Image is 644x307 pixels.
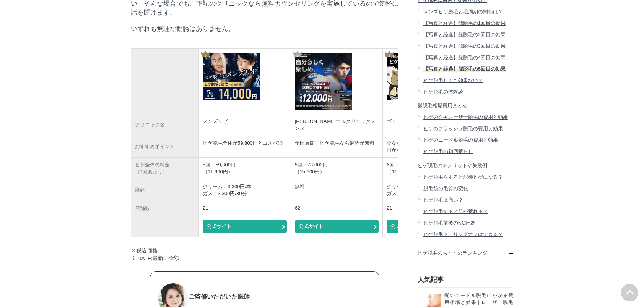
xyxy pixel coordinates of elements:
span: 【写真と経過】髭脱毛の2回目の効果 [423,32,506,37]
td: クリニック名 [131,114,199,136]
td: 21 [198,201,291,216]
td: 今なら分割手数料が無料！月々3,000円から始められる [383,136,475,158]
a: ヒゲ脱毛は痛い？ [418,194,513,206]
td: メンズリゼ [198,114,291,136]
td: 6回：69,120円 （11,520円） [383,158,475,179]
td: 無料 [291,179,383,201]
span: 髭脱毛相場費用まとめ [418,103,467,108]
td: 5回：78,000円 （15,600円） [291,158,383,179]
a: 髭脱毛相場費用まとめ [418,98,513,112]
p: いずれも無理な勧誘はありません。 [131,24,398,33]
a: ヒゲ脱毛の初回荒らし [418,146,513,157]
img: PAGE UP [621,284,638,301]
a: ヒゲ脱毛すると肌が荒れる？ [418,206,513,217]
a: 公式サイト (opens in a new tab) [387,220,471,233]
td: 21 [383,201,475,216]
span: ヒゲ脱毛すると肌が荒れる？ [423,208,488,214]
img: エミナルクリニックメンズ [295,53,352,110]
td: 店舗数 [131,201,199,216]
span: 【写真と経過】髭脱毛の5回目の効果 [423,66,506,72]
span: 【写真と経過】髭脱毛の1回目の効果 [423,20,506,26]
td: 麻酔 [131,179,199,201]
td: ゴリラクリニック [383,114,475,136]
td: おすすめポイント [131,136,199,158]
a: ヒゲ脱毛のおすすめランキング [418,245,513,262]
td: 62 [291,201,383,216]
span: ヒゲ脱毛の体験談 [423,89,463,95]
span: ヒゲ脱毛しても効果ない？ [423,78,483,83]
span: ヒゲ脱毛のおすすめランキング [418,250,487,256]
td: ヒゲ全体の料金 （1回あたり） [131,158,199,179]
a: ヒゲ脱毛しても効果ない？ [418,75,513,86]
a: ヒゲ脱毛をすると泥棒ヒゲになる？ [418,171,513,183]
a: ヒゲのニードル脱毛の費用と効果 [418,134,513,146]
a: ヒゲの医療レーザー脱毛の費用と効果 [418,111,513,123]
a: 【写真と経過】髭脱毛の1回目の効果 [418,18,513,29]
td: 5回：59,800円 （11,960円） [198,158,291,179]
span: ヒゲ脱毛の初回荒らし [423,149,473,154]
h6: ご監修いただいた医師 [189,292,371,301]
a: ヒゲのフラッシュ脱毛の費用と効果 [418,123,513,134]
span: 【写真と経過】髭脱毛の3回目の効果 [423,43,506,49]
a: ヒゲ脱毛前後のNG行為 [418,217,513,229]
td: ヒゲ脱毛全体が59,800円とコスパ◎ [198,136,291,158]
span: 脱毛後の毛質の変化 [423,186,468,191]
a: ヒゲ脱毛クーリングオフはできる？ [418,229,513,240]
a: ヒゲ脱毛のデメリットや失敗例 [418,157,513,171]
img: ヒゲ脱毛はメンズリゼ [203,53,260,100]
a: 公式サイト (opens in a new tab) [295,220,379,233]
span: ヒゲ脱毛は痛い？ [423,197,463,203]
small: ※[DATE]最新の金額 [131,255,179,261]
td: [PERSON_NAME]ナルクリニックメンズ [291,114,383,136]
img: ヒゲのゴリラ脱毛 [387,53,434,100]
a: メンズヒゲ脱毛と毛周期の関係は？ [418,6,513,18]
td: 全国展開！ヒゲ脱毛なら麻酔が無料 [291,136,383,158]
span: ヒゲ脱毛クーリングオフはできる？ [423,231,503,237]
td: クリーム：4,000円/10g ガス：4,000円/30分 [383,179,475,201]
span: ヒゲ脱毛のデメリットや失敗例 [418,163,487,168]
a: ヒゲ脱毛の体験談 [418,86,513,98]
span: ヒゲのフラッシュ脱毛の費用と効果 [423,126,503,131]
span: ヒゲのニードル脱毛の費用と効果 [423,137,498,143]
small: ※税込価格 [131,248,158,254]
a: 公式サイト (opens in a new tab) [203,220,287,233]
a: 【写真と経過】髭脱毛の4回目の効果 [418,52,513,63]
a: 【写真と経過】髭脱毛の3回目の効果 [418,40,513,52]
td: クリーム：3,300円/本 ガス：3,300円/30分 [198,179,291,201]
a: 脱毛後の毛質の変化 [418,183,513,194]
a: 【写真と経過】髭脱毛の2回目の効果 [418,29,513,40]
h3: 人気記事 [418,275,513,288]
span: 【写真と経過】髭脱毛の4回目の効果 [423,55,506,60]
span: ヒゲの医療レーザー脱毛の費用と効果 [423,114,508,120]
a: 【写真と経過】髭脱毛の5回目の効果 [418,63,506,75]
span: メンズヒゲ脱毛と毛周期の関係は？ [423,9,503,15]
span: ヒゲ脱毛をすると泥棒ヒゲになる？ [423,174,503,180]
span: ヒゲ脱毛前後のNG行為 [423,220,476,226]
